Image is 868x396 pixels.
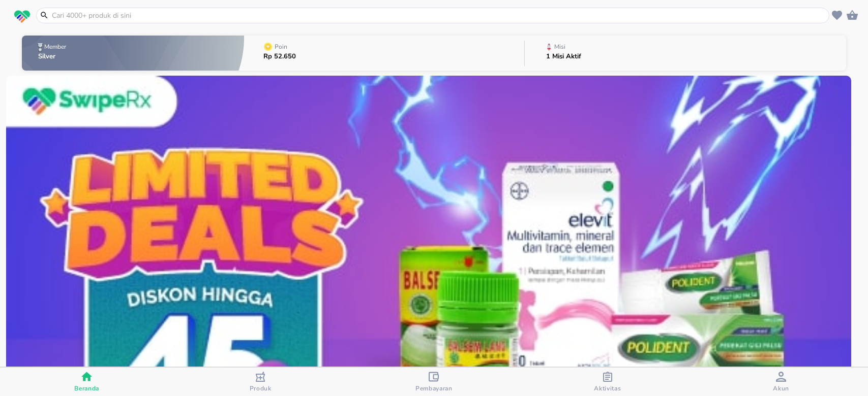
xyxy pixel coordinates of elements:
p: Poin [275,44,287,50]
span: Produk [250,384,272,392]
p: Silver [38,53,68,60]
button: Akun [695,368,868,396]
button: Pembayaran [347,368,521,396]
p: Member [44,44,66,50]
button: Aktivitas [521,368,694,396]
button: Misi1 Misi Aktif [525,33,846,73]
p: 1 Misi Aktif [546,53,581,60]
span: Beranda [74,384,99,392]
span: Akun [773,384,789,392]
p: Rp 52.650 [263,53,296,60]
img: logo_swiperx_s.bd005f3b.svg [14,10,30,23]
p: Misi [554,44,565,50]
button: MemberSilver [22,33,245,73]
button: Produk [173,368,347,396]
span: Pembayaran [415,384,453,392]
input: Cari 4000+ produk di sini [51,10,827,21]
button: PoinRp 52.650 [244,33,524,73]
span: Aktivitas [594,384,621,392]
